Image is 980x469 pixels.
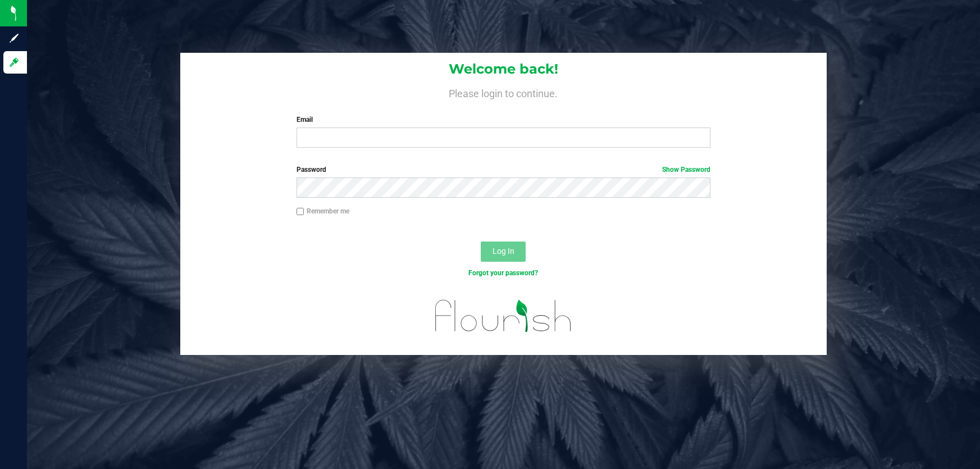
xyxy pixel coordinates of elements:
[8,57,20,68] inline-svg: Log in
[493,247,514,256] span: Log In
[481,242,526,262] button: Log In
[297,115,711,125] label: Email
[423,290,585,342] img: flourish_logo.svg
[297,166,326,174] span: Password
[297,208,304,216] input: Remember me
[468,269,538,277] a: Forgot your password?
[180,62,827,76] h1: Welcome back!
[297,206,349,216] label: Remember me
[180,85,827,99] h4: Please login to continue.
[8,33,20,44] inline-svg: Sign up
[662,166,710,174] a: Show Password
